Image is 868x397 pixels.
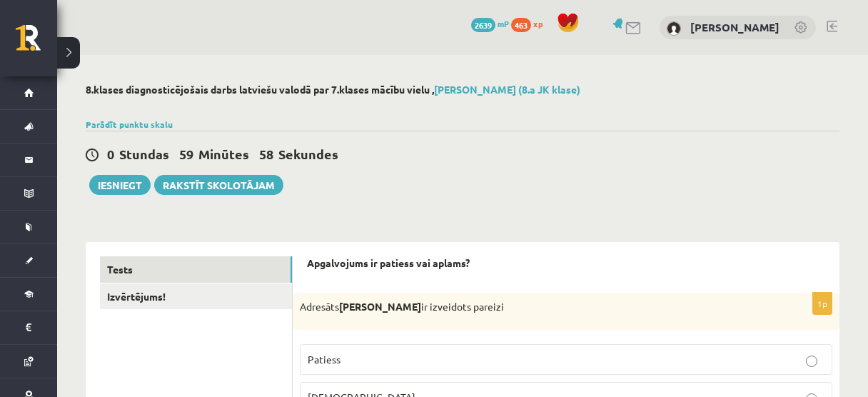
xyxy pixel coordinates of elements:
p: 1p [812,292,832,315]
strong: [PERSON_NAME] [339,300,421,313]
button: Iesniegt [89,175,151,195]
span: Patiess [308,353,340,366]
a: [PERSON_NAME] [690,20,779,34]
a: Rakstīt skolotājam [154,175,283,195]
span: xp [533,18,542,29]
strong: Apgalvojums ir patiess vai aplams? [307,256,470,269]
a: Parādīt punktu skalu [86,119,173,130]
a: 463 xp [511,18,550,29]
img: Gļebs Golubevs [667,21,681,36]
span: 59 [179,146,193,162]
span: Stundas [119,146,169,162]
span: mP [498,18,509,29]
p: Adresāts ir izveidots pareizi [300,300,761,314]
a: Tests [100,256,292,283]
input: Patiess [806,356,817,367]
a: 2639 mP [471,18,509,29]
span: Minūtes [198,146,249,162]
span: 463 [511,18,531,32]
span: 58 [259,146,273,162]
span: 2639 [471,18,495,32]
a: [PERSON_NAME] (8.a JK klase) [434,83,580,96]
span: 0 [107,146,114,162]
a: Izvērtējums! [100,283,292,310]
h2: 8.klases diagnosticējošais darbs latviešu valodā par 7.klases mācību vielu , [86,84,839,96]
a: Rīgas 1. Tālmācības vidusskola [16,25,57,61]
span: Sekundes [278,146,338,162]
